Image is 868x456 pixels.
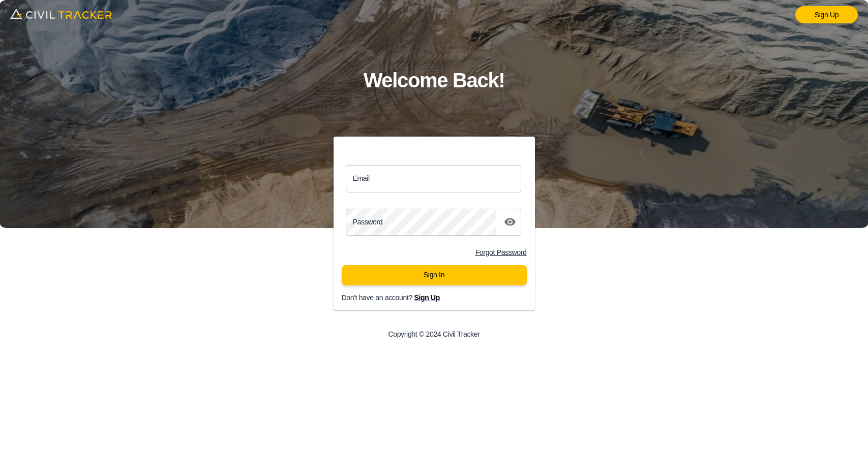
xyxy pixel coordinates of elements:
button: toggle password visibility [500,212,520,232]
a: Sign Up [414,294,440,302]
a: Forgot Password [475,248,527,256]
button: Sign In [342,265,527,285]
h1: Welcome Back! [364,64,505,97]
a: Sign Up [795,6,858,23]
img: logo [10,5,112,22]
p: Copyright © 2024 Civil Tracker [388,330,480,338]
p: Don't have an account? [342,294,543,302]
input: email [346,165,522,192]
